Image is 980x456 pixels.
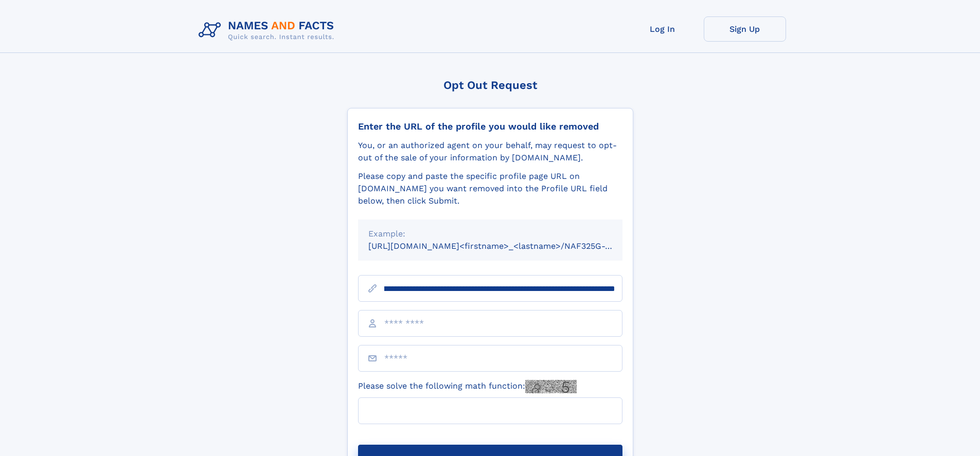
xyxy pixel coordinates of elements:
[368,241,642,251] small: [URL][DOMAIN_NAME]<firstname>_<lastname>/NAF325G-xxxxxxxx
[358,139,622,164] div: You, or an authorized agent on your behalf, may request to opt-out of the sale of your informatio...
[194,16,343,44] img: Logo Names and Facts
[347,79,633,92] div: Opt Out Request
[358,121,622,132] div: Enter the URL of the profile you would like removed
[704,16,786,42] a: Sign Up
[358,170,622,207] div: Please copy and paste the specific profile page URL on [DOMAIN_NAME] you want removed into the Pr...
[621,16,704,42] a: Log In
[368,228,612,240] div: Example:
[358,380,577,393] label: Please solve the following math function:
